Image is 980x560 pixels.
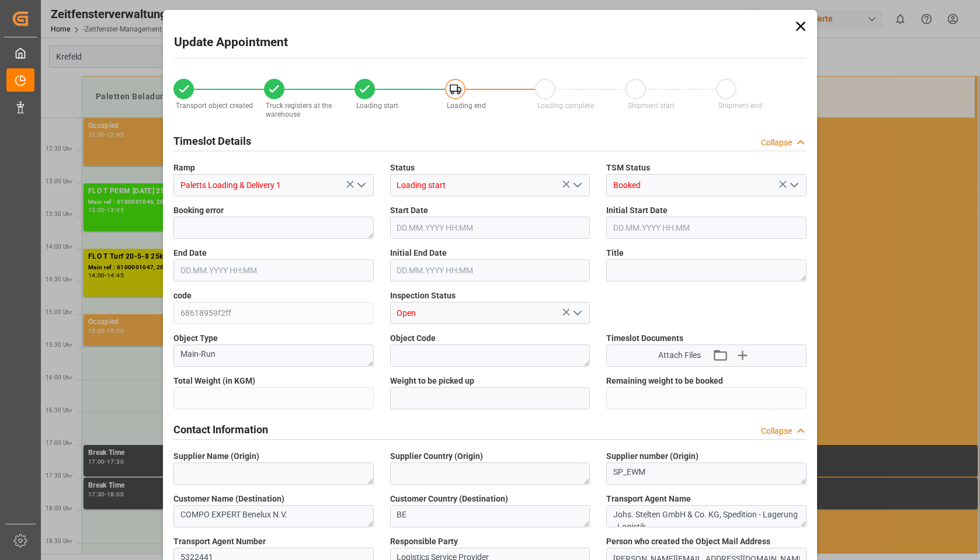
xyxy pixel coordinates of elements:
span: Total Weight (in KGM) [173,375,255,387]
span: Person who created the Object Mail Address [606,535,770,548]
span: Initial End Date [390,247,447,259]
span: Customer Country (Destination) [390,493,508,505]
span: Inspection Status [390,290,456,302]
div: Collapse [761,137,792,149]
span: Transport object created [176,102,253,110]
span: Loading start [356,102,398,110]
span: Supplier Name (Origin) [173,450,259,462]
span: End Date [173,247,207,259]
span: code [173,290,192,302]
input: Type to search/select [173,174,374,196]
h2: Timeslot Details [173,133,251,149]
textarea: Johs. Stelten GmbH & Co. KG, Spedition - Lagerung - Logistik [606,505,807,527]
input: DD.MM.YYYY HH:MM [606,217,807,239]
div: Collapse [761,425,792,437]
span: Supplier Country (Origin) [390,450,483,462]
span: Start Date [390,204,428,217]
span: Title [606,247,624,259]
textarea: COMPO EXPERT Benelux N.V. [173,505,374,527]
span: Truck registers at the warehouse [266,102,332,119]
span: Ramp [173,162,195,174]
span: Status [390,162,415,174]
span: Object Code [390,332,436,345]
button: open menu [352,176,369,194]
span: Customer Name (Destination) [173,493,284,505]
span: Timeslot Documents [606,332,683,345]
textarea: Main-Run [173,345,374,367]
button: open menu [784,176,802,194]
span: Weight to be picked up [390,375,474,387]
span: Shipment start [628,102,675,110]
button: open menu [568,176,586,194]
span: Booking error [173,204,224,217]
input: DD.MM.YYYY HH:MM [390,217,590,239]
span: Loading end [447,102,486,110]
span: Transport Agent Number [173,535,266,548]
span: Initial Start Date [606,204,668,217]
textarea: SP_EWM [606,462,807,485]
button: open menu [568,304,586,322]
span: Remaining weight to be booked [606,375,723,387]
span: Shipment end [718,102,762,110]
span: Object Type [173,332,218,345]
input: DD.MM.YYYY HH:MM [390,259,590,281]
h2: Update Appointment [174,33,288,52]
span: Loading complete [537,102,594,110]
span: Supplier number (Origin) [606,450,698,462]
span: Attach Files [658,349,701,361]
textarea: BE [390,505,590,527]
span: Responsible Party [390,535,458,548]
span: TSM Status [606,162,650,174]
input: Type to search/select [390,174,590,196]
span: Transport Agent Name [606,493,691,505]
h2: Contact Information [173,422,268,437]
input: DD.MM.YYYY HH:MM [173,259,374,281]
